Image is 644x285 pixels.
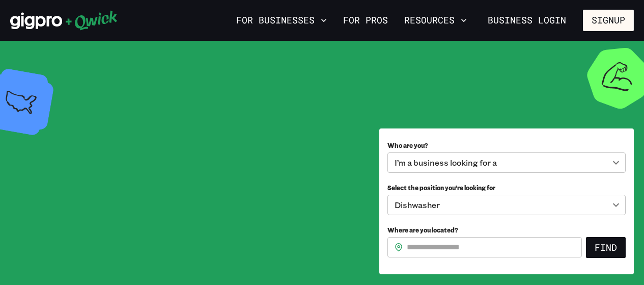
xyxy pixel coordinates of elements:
span: Select the position you’re looking for [387,184,495,192]
span: Who are you? [387,141,428,149]
button: For Businesses [232,12,331,29]
span: Where are you located? [387,226,458,234]
button: Find [586,237,626,258]
a: For Pros [339,12,392,29]
div: I’m a business looking for a [387,152,626,173]
a: Business Login [479,10,575,31]
button: Resources [400,12,471,29]
button: Signup [583,10,634,31]
div: Dishwasher [387,195,626,215]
